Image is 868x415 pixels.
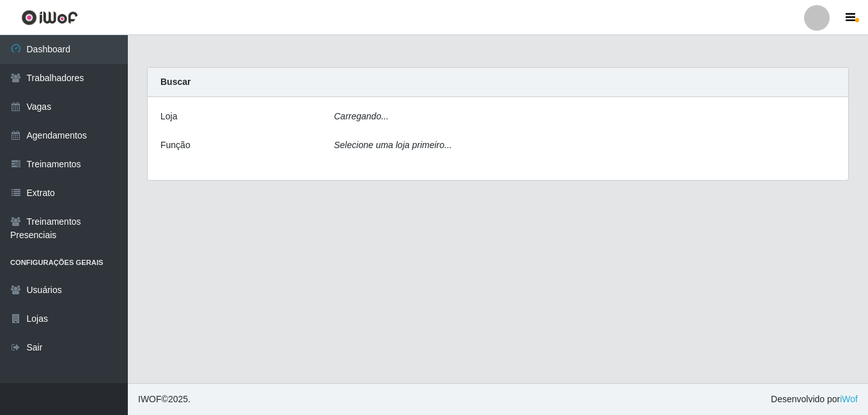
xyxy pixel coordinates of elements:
[334,140,452,150] i: Selecione uma loja primeiro...
[160,139,190,152] label: Função
[334,111,389,121] i: Carregando...
[138,393,190,406] span: © 2025 .
[138,394,162,404] span: IWOF
[160,77,190,87] strong: Buscar
[21,10,78,26] img: CoreUI Logo
[160,110,177,123] label: Loja
[840,394,858,404] a: iWof
[771,393,858,406] span: Desenvolvido por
